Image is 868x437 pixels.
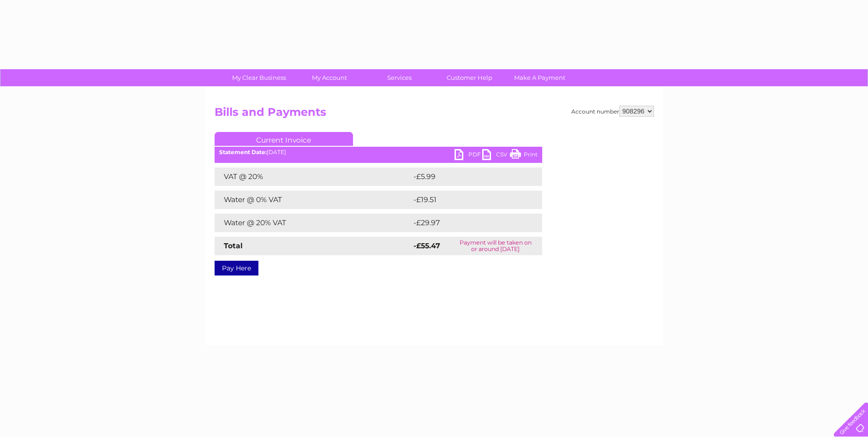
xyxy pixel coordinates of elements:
[455,149,482,162] a: PDF
[215,149,542,156] div: [DATE]
[215,214,411,232] td: Water @ 20% VAT
[361,69,437,86] a: Services
[411,168,523,186] td: -£5.99
[482,149,510,162] a: CSV
[413,241,440,250] strong: -£55.47
[219,149,267,156] b: Statement Date:
[431,69,508,86] a: Customer Help
[215,132,353,146] a: Current Invoice
[571,106,654,117] div: Account number
[221,69,297,86] a: My Clear Business
[224,241,243,250] strong: Total
[449,237,542,255] td: Payment will be taken on or around [DATE]
[291,69,367,86] a: My Account
[502,69,578,86] a: Make A Payment
[215,261,258,275] a: Pay Here
[510,149,538,162] a: Print
[215,168,411,186] td: VAT @ 20%
[215,191,411,209] td: Water @ 0% VAT
[411,191,523,209] td: -£19.51
[411,214,525,232] td: -£29.97
[215,106,654,123] h2: Bills and Payments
